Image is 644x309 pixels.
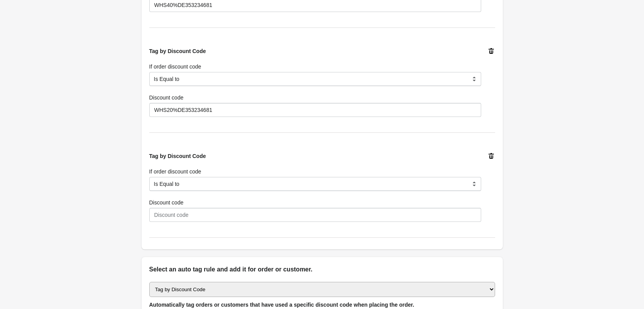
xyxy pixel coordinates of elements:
[149,265,495,274] h2: Select an auto tag rule and add it for order or customer.
[149,199,184,206] label: Discount code
[149,63,202,70] label: If order discount code
[149,153,206,159] span: Tag by Discount Code
[149,94,184,101] label: Discount code
[149,168,202,175] label: If order discount code
[149,48,206,54] span: Tag by Discount Code
[149,208,481,222] input: Discount code
[149,103,481,117] input: Discount code
[149,302,414,308] span: Automatically tag orders or customers that have used a specific discount code when placing the or...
